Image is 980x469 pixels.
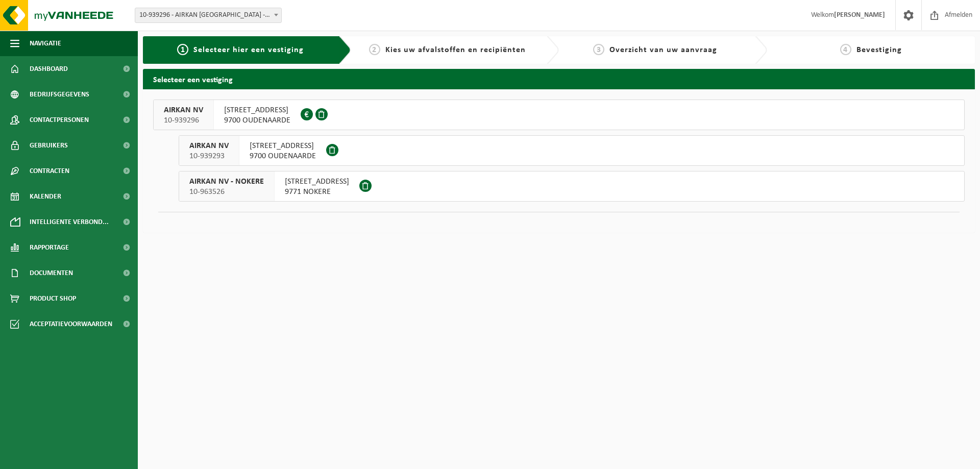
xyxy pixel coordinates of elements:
[285,187,349,197] span: 9771 NOKERE
[30,311,112,337] span: Acceptatievoorwaarden
[224,115,290,126] span: 9700 OUDENAARDE
[834,11,885,19] strong: [PERSON_NAME]
[30,56,68,82] span: Dashboard
[189,141,229,151] span: AIRKAN NV
[164,105,203,115] span: AIRKAN NV
[153,100,965,130] button: AIRKAN NV 10-939296 [STREET_ADDRESS]9700 OUDENAARDE
[593,44,604,55] span: 3
[189,187,264,197] span: 10-963526
[224,105,290,115] span: [STREET_ADDRESS]
[30,158,69,184] span: Contracten
[135,8,282,23] span: 10-939296 - AIRKAN NV - OUDENAARDE
[30,133,68,158] span: Gebruikers
[30,260,73,286] span: Documenten
[179,171,965,202] button: AIRKAN NV - NOKERE 10-963526 [STREET_ADDRESS]9771 NOKERE
[143,69,975,89] h2: Selecteer een vestiging
[189,177,264,187] span: AIRKAN NV - NOKERE
[250,141,316,151] span: [STREET_ADDRESS]
[840,44,851,55] span: 4
[369,44,380,55] span: 2
[609,46,717,54] span: Overzicht van uw aanvraag
[30,82,89,107] span: Bedrijfsgegevens
[193,46,304,54] span: Selecteer hier een vestiging
[30,184,61,209] span: Kalender
[250,151,316,161] span: 9700 OUDENAARDE
[30,107,89,133] span: Contactpersonen
[177,44,188,55] span: 1
[164,115,203,126] span: 10-939296
[135,8,281,22] span: 10-939296 - AIRKAN NV - OUDENAARDE
[385,46,526,54] span: Kies uw afvalstoffen en recipiënten
[189,151,229,161] span: 10-939293
[856,46,902,54] span: Bevestiging
[30,235,69,260] span: Rapportage
[179,135,965,166] button: AIRKAN NV 10-939293 [STREET_ADDRESS]9700 OUDENAARDE
[285,177,349,187] span: [STREET_ADDRESS]
[30,209,109,235] span: Intelligente verbond...
[30,31,61,56] span: Navigatie
[30,286,76,311] span: Product Shop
